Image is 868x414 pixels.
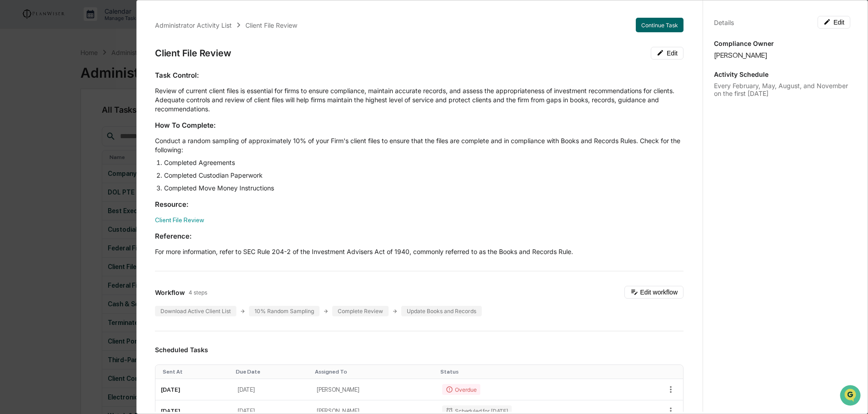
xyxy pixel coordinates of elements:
[155,200,189,209] strong: Resource:
[315,369,433,375] div: Toggle SortBy
[155,379,232,400] td: [DATE]
[62,111,116,127] a: 🗄️Attestations
[155,136,683,155] p: Conduct a random sampling of approximately 10% of your Firm's client files to ensure that the fil...
[155,121,216,130] strong: How To Complete:
[236,369,308,375] div: Toggle SortBy
[714,19,734,26] div: Details
[9,133,16,140] div: 🔎
[189,289,207,296] span: 4 steps
[24,41,150,51] input: Clear
[636,18,683,32] button: Continue Task
[155,289,185,296] span: Workflow
[164,171,683,180] li: Completed Custodian Paperwork
[9,70,25,86] img: 1746055101610-c473b297-6a78-478c-a979-82029cc54cd1
[818,16,850,29] button: Edit
[31,79,115,86] div: We're available if you need us!
[9,115,16,123] div: 🖐️
[164,184,683,193] li: Completed Move Money Instructions
[5,128,61,145] a: 🔎Data Lookup
[714,40,850,47] p: Compliance Owner
[714,51,850,60] div: [PERSON_NAME]
[9,19,165,34] p: How can we help?
[90,154,110,161] span: Pylon
[155,346,683,354] h3: Scheduled Tasks
[18,132,57,141] span: Data Lookup
[155,21,232,29] div: Administrator Activity List
[155,306,236,316] div: Download Active Client List
[31,70,149,79] div: Start new chat
[155,48,231,59] div: Client File Review
[155,247,683,256] p: For more information, refer to SEC Rule 204-2 of the Investment Advisers Act of 1940, commonly re...
[232,379,311,400] td: [DATE]
[245,21,297,29] div: Client File Review
[440,369,621,375] div: Toggle SortBy
[155,71,199,80] strong: Task Control:
[5,111,62,127] a: 🖐️Preclearance
[401,306,482,316] div: Update Books and Records
[249,306,319,316] div: 10% Random Sampling
[155,72,165,83] button: Start new chat
[311,379,437,400] td: [PERSON_NAME]
[155,86,683,114] p: Review of current client files is essential for firms to ensure compliance, maintain accurate rec...
[66,115,73,123] div: 🗄️
[75,115,113,124] span: Attestations
[714,82,850,97] div: Every February, May, August, and November on the first [DATE]
[155,216,204,224] a: Client File Review
[442,384,480,395] div: Overdue
[163,369,229,375] div: Toggle SortBy
[18,115,59,124] span: Preclearance
[839,384,863,409] iframe: Open customer support
[332,306,389,316] div: Complete Review
[164,158,683,167] li: Completed Agreements
[155,232,192,240] strong: Reference:
[714,70,850,78] p: Activity Schedule
[64,154,110,161] a: Powered byPylon
[651,47,683,60] button: Edit
[624,286,683,299] button: Edit workflow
